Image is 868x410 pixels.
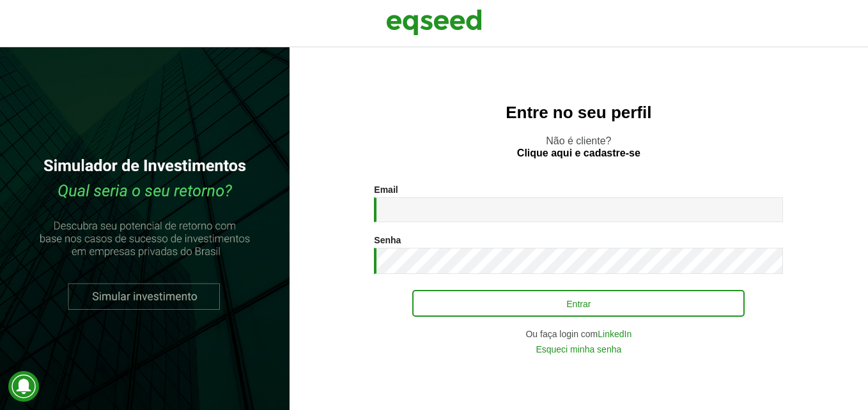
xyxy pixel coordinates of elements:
a: LinkedIn [598,330,632,338]
img: EqSeed Logo [386,6,482,38]
a: Esqueci minha senha [536,345,621,354]
div: Ou faça login com [374,330,783,338]
h2: Entre no seu perfil [315,103,842,122]
p: Não é cliente? [315,135,842,159]
label: Email [374,185,398,194]
a: Clique aqui e cadastre-se [517,148,640,158]
label: Senha [374,236,401,245]
button: Entrar [412,290,745,317]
